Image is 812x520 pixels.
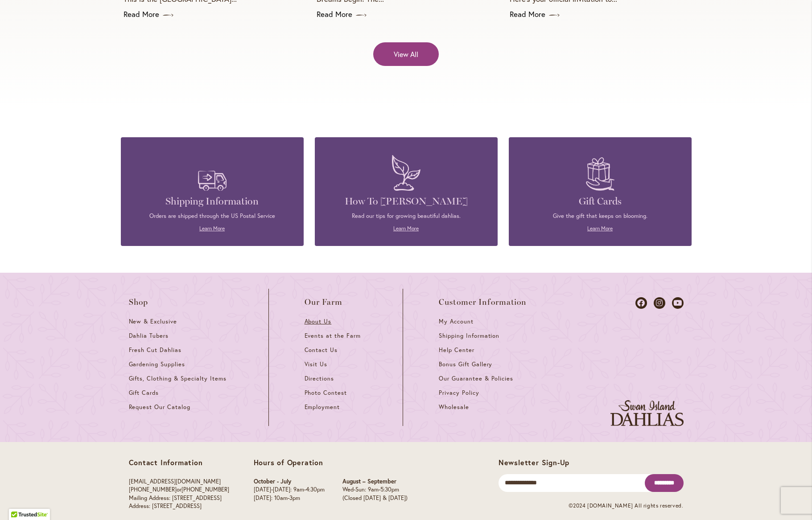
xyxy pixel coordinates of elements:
[305,318,332,325] span: About Us
[129,458,229,467] p: Contact Information
[373,42,439,66] a: View All
[439,346,474,354] span: Help Center
[439,389,479,397] span: Privacy Policy
[439,332,499,340] span: Shipping Information
[305,346,338,354] span: Contact Us
[305,375,334,382] span: Directions
[393,225,419,232] a: Learn More
[394,49,418,59] span: View All
[499,458,569,467] span: Newsletter Sign-Up
[342,486,408,494] p: Wed-Sun: 9am-5:30pm
[124,9,302,20] a: Read More
[129,375,227,382] span: Gifts, Clothing & Specialty Items
[129,346,182,354] span: Fresh Cut Dahlias
[254,486,325,494] p: [DATE]-[DATE]: 9am-4:30pm
[129,478,221,485] a: [EMAIL_ADDRESS][DOMAIN_NAME]
[134,195,290,208] h4: Shipping Information
[129,478,229,511] p: or Mailing Address: [STREET_ADDRESS] Address: [STREET_ADDRESS]
[129,486,177,493] a: [PHONE_NUMBER]
[328,195,484,208] h4: How To [PERSON_NAME]
[129,403,190,411] span: Request Our Catalog
[510,9,688,20] a: Read More
[305,298,343,307] span: Our Farm
[328,212,484,220] p: Read our tips for growing beautiful dahlias.
[305,332,361,340] span: Events at the Farm
[134,212,290,220] p: Orders are shipped through the US Postal Service
[439,298,527,307] span: Customer Information
[587,225,613,232] a: Learn More
[654,297,665,309] a: Dahlias on Instagram
[342,478,408,486] p: August – September
[522,195,678,208] h4: Gift Cards
[522,212,678,220] p: Give the gift that keeps on blooming.
[305,403,340,411] span: Employment
[129,389,159,397] span: Gift Cards
[254,478,325,486] p: October - July
[635,297,647,309] a: Dahlias on Facebook
[439,403,469,411] span: Wholesale
[305,360,328,368] span: Visit Us
[129,318,177,325] span: New & Exclusive
[439,318,474,325] span: My Account
[254,458,408,467] p: Hours of Operation
[305,389,347,397] span: Photo Contest
[199,225,225,232] a: Learn More
[439,375,513,382] span: Our Guarantee & Policies
[317,9,495,20] a: Read More
[181,486,229,493] a: [PHONE_NUMBER]
[129,360,185,368] span: Gardening Supplies
[129,298,148,307] span: Shop
[129,332,169,340] span: Dahlia Tubers
[439,360,492,368] span: Bonus Gift Gallery
[672,297,684,309] a: Dahlias on Youtube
